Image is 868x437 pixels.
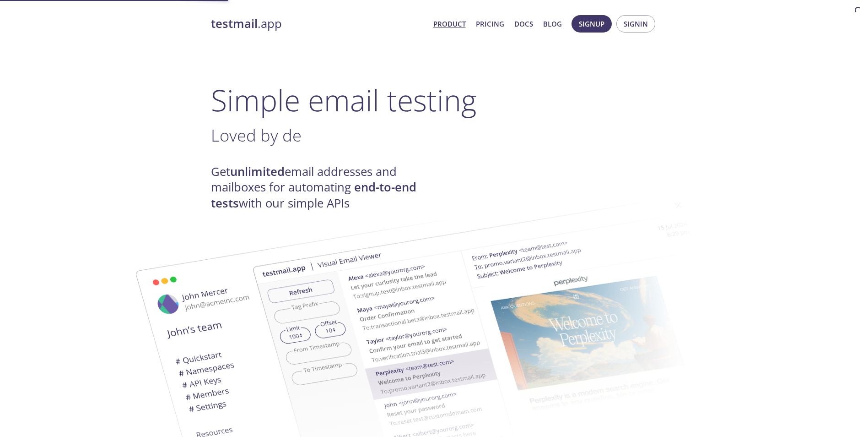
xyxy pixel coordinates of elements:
[230,164,285,180] strong: unlimited
[624,18,648,30] span: Signin
[211,82,658,118] h1: Simple email testing
[579,18,604,30] span: Signup
[211,124,302,147] span: Loved by de
[211,16,258,32] strong: testmail
[211,16,426,32] a: testmail.app
[543,18,562,30] a: Blog
[211,179,416,211] strong: end-to-end tests
[433,18,466,30] a: Product
[514,18,533,30] a: Docs
[571,15,612,33] button: Signup
[211,164,434,211] h4: Get email addresses and mailboxes for automating with our simple APIs
[476,18,504,30] a: Pricing
[616,15,655,33] button: Signin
